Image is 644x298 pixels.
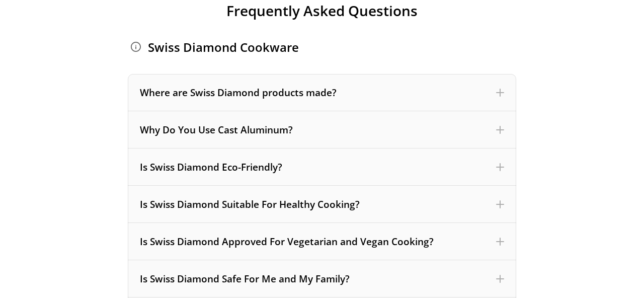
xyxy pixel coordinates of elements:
[148,39,299,55] span: Swiss Diamond Cookware
[140,161,505,174] div: Is Swiss Diamond Eco-Friendly?
[140,272,505,285] div: Is Swiss Diamond Safe For Me and My Family?
[128,186,517,223] div: Is Swiss Diamond Suitable For Healthy Cooking?
[128,111,517,148] div: Why Do You Use Cast Aluminum?
[140,86,505,99] div: Where are Swiss Diamond products made?
[140,235,505,248] div: Is Swiss Diamond Approved For Vegetarian and Vegan Cooking?
[140,123,505,136] div: Why Do You Use Cast Aluminum?
[128,148,517,186] div: Is Swiss Diamond Eco-Friendly?
[140,198,505,211] div: Is Swiss Diamond Suitable For Healthy Cooking?
[128,260,517,297] div: Is Swiss Diamond Safe For Me and My Family?
[128,74,517,111] div: Where are Swiss Diamond products made?
[128,223,517,260] div: Is Swiss Diamond Approved For Vegetarian and Vegan Cooking?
